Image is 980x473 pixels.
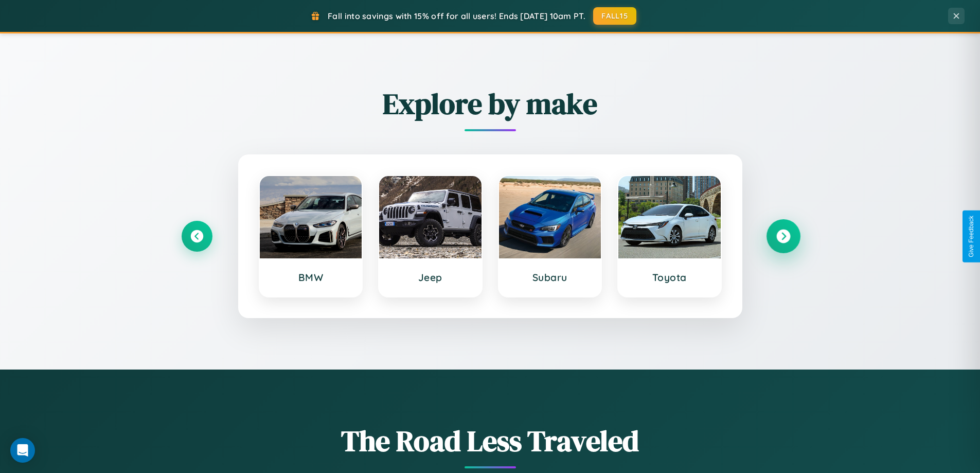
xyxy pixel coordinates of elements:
button: FALL15 [593,7,636,25]
div: Give Feedback [968,216,975,257]
div: Open Intercom Messenger [10,438,35,463]
h3: Jeep [389,271,471,284]
h3: BMW [270,271,352,284]
h3: Toyota [629,271,710,284]
h1: The Road Less Traveled [182,421,799,461]
span: Fall into savings with 15% off for all users! Ends [DATE] 10am PT. [328,11,585,21]
h3: Subaru [509,271,591,284]
h2: Explore by make [182,84,799,124]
